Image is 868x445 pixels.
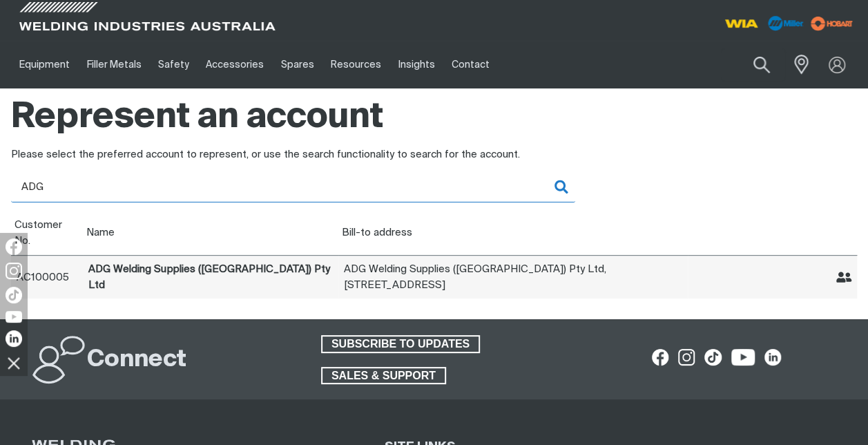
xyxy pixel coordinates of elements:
a: Filler Metals [78,41,149,88]
a: Resources [322,41,389,88]
nav: Main [11,41,646,88]
th: Name [83,211,338,256]
img: Facebook [6,238,22,255]
a: SALES & SUPPORT [321,367,446,385]
a: Accessories [197,41,272,88]
div: Customer [11,171,575,202]
input: Product name or item number... [721,48,785,81]
a: Safety [150,41,197,88]
img: Instagram [6,263,22,279]
img: miller [807,13,857,34]
td: ADG Welding Supplies ([GEOGRAPHIC_DATA]) Pty Ltd [83,256,338,299]
th: Customer No. [11,211,83,256]
a: Insights [389,41,443,88]
a: Equipment [11,41,78,88]
span: SALES & SUPPORT [322,367,445,385]
h2: Connect [87,345,186,375]
span: SUBSCRIBE TO UPDATES [322,335,479,353]
td: AC100005 [11,256,83,299]
tr: ADG Welding Supplies (NSW) Pty Ltd [11,256,857,299]
h1: Represent an account [11,95,857,140]
a: Contact [443,41,498,88]
img: LinkedIn [6,330,22,347]
img: TikTok [6,287,22,303]
img: hide socials [2,351,26,375]
input: Enter Customer no., Name or Address [11,171,575,202]
a: Spares [273,41,322,88]
div: Please select the preferred account to represent, or use the search functionality to search for t... [11,147,857,163]
button: Represent ADG Welding Supplies (NSW) Pty Ltd [836,269,852,285]
img: YouTube [6,311,22,323]
td: , [STREET_ADDRESS] [338,256,688,299]
th: Bill-to address [338,211,688,256]
button: Search products [738,48,785,81]
a: SUBSCRIBE TO UPDATES [321,335,480,353]
span: ADG Welding Supplies ([GEOGRAPHIC_DATA]) Pty Ltd [344,264,604,274]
